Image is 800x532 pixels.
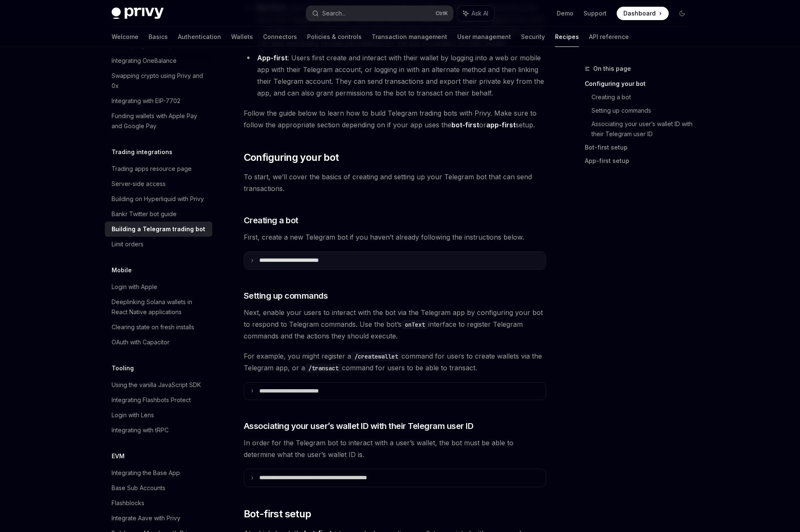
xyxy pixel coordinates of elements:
a: Creating a bot [592,90,696,104]
a: Bot-first setup [585,141,696,154]
div: Integrating OneBalance [112,56,177,66]
span: Ask AI [472,9,488,18]
span: On this page [593,64,631,74]
span: Next, enable your users to interact with the bot via the Telegram app by configuring your bot to ... [244,307,546,342]
a: Dashboard [617,7,669,20]
a: Integrating with tRPC [105,423,212,438]
h5: Mobile [112,265,132,275]
img: dark logo [112,8,164,19]
div: Integrating Flashbots Protect [112,395,191,405]
div: Building on Hyperliquid with Privy [112,194,204,204]
div: Swapping crypto using Privy and 0x [112,71,207,91]
a: Connectors [263,27,297,47]
a: Limit orders [105,237,212,252]
div: Integrating with tRPC [112,425,169,435]
a: Policies & controls [307,27,362,47]
div: Funding wallets with Apple Pay and Google Pay [112,111,207,131]
span: For example, you might register a command for users to create wallets via the Telegram app, or a ... [244,350,546,374]
a: Integrating the Base App [105,465,212,480]
a: API reference [589,27,629,47]
span: Configuring your bot [244,151,339,164]
h5: Tooling [112,363,134,373]
a: Deeplinking Solana wallets in React Native applications [105,294,212,320]
div: Using the vanilla JavaScript SDK [112,380,201,390]
span: Creating a bot [244,214,298,226]
div: Bankr Twitter bot guide [112,209,177,219]
a: Building a Telegram trading bot [105,222,212,237]
div: Clearing state on fresh installs [112,322,194,332]
strong: bot-first [451,121,479,129]
a: Transaction management [372,27,447,47]
span: In order for the Telegram bot to interact with a user’s wallet, the bot must be able to determine... [244,437,546,460]
a: Bankr Twitter bot guide [105,207,212,222]
code: /createwallet [351,352,401,361]
a: Welcome [112,27,138,47]
div: Deeplinking Solana wallets in React Native applications [112,297,207,317]
div: Limit orders [112,239,143,249]
div: Login with Apple [112,282,157,292]
span: Dashboard [623,9,656,18]
span: Setting up commands [244,290,328,302]
span: Associating your user’s wallet ID with their Telegram user ID [244,420,474,432]
button: Toggle dark mode [675,7,689,20]
div: Integrating with EIP-7702 [112,96,180,106]
a: Setting up commands [592,104,696,117]
a: Security [521,27,545,47]
strong: App-first [257,54,287,62]
code: onText [401,320,428,329]
a: Clearing state on fresh installs [105,320,212,335]
a: Server-side access [105,176,212,191]
a: OAuth with Capacitor [105,335,212,350]
a: Using the vanilla JavaScript SDK [105,377,212,393]
a: Recipes [555,27,579,47]
div: Base Sub Accounts [112,483,165,493]
div: Flashblocks [112,498,144,508]
a: Integrate Aave with Privy [105,511,212,526]
code: /transact [305,364,342,373]
a: App-first setup [585,154,696,168]
a: Integrating Flashbots Protect [105,393,212,408]
button: Search...CtrlK [306,6,453,21]
span: Ctrl K [435,10,448,17]
span: To start, we’ll cover the basics of creating and setting up your Telegram bot that can send trans... [244,171,546,194]
a: Configuring your bot [585,77,696,90]
li: : Users first create and interact with their wallet by logging into a web or mobile app with thei... [244,52,546,99]
a: Flashblocks [105,496,212,511]
div: OAuth with Capacitor [112,337,169,347]
div: Integrate Aave with Privy [112,513,180,523]
div: Building a Telegram trading bot [112,224,205,234]
a: Integrating with EIP-7702 [105,93,212,108]
a: Building on Hyperliquid with Privy [105,191,212,207]
a: Support [584,9,607,18]
h5: Trading integrations [112,147,172,157]
a: Basics [149,27,168,47]
div: Server-side access [112,179,166,189]
a: Associating your user’s wallet ID with their Telegram user ID [592,117,696,141]
span: Follow the guide below to learn how to build Telegram trading bots with Privy. Make sure to follo... [244,107,546,131]
div: Search... [322,8,346,18]
a: User management [457,27,511,47]
a: Funding wallets with Apple Pay and Google Pay [105,108,212,134]
div: Login with Lens [112,410,154,420]
a: App-first [257,54,287,62]
button: Ask AI [457,6,494,21]
a: Integrating OneBalance [105,53,212,68]
div: Trading apps resource page [112,164,192,174]
a: Demo [557,9,573,18]
a: Authentication [178,27,221,47]
div: Integrating the Base App [112,468,180,478]
a: Login with Apple [105,279,212,294]
a: Base Sub Accounts [105,480,212,496]
a: Wallets [231,27,253,47]
a: Login with Lens [105,408,212,423]
a: Trading apps resource page [105,161,212,176]
h5: EVM [112,451,125,461]
span: First, create a new Telegram bot if you haven’t already following the instructions below. [244,231,546,243]
strong: app-first [486,121,516,129]
span: Bot-first setup [244,507,311,521]
a: Swapping crypto using Privy and 0x [105,68,212,93]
